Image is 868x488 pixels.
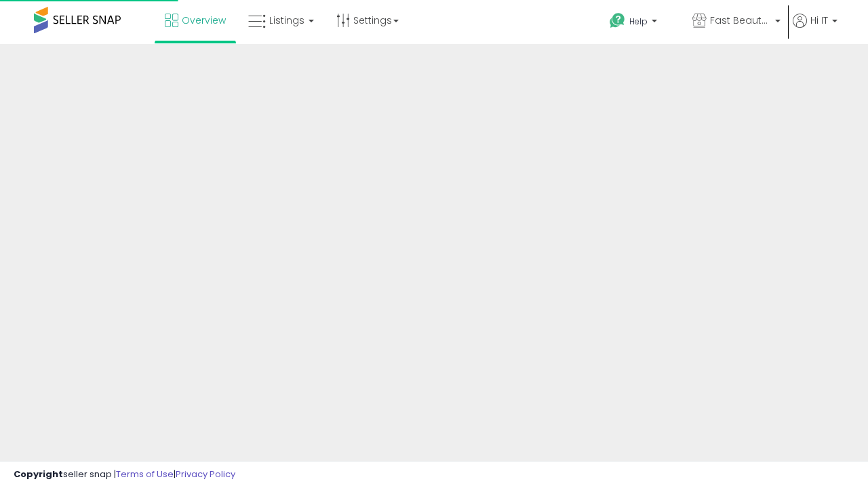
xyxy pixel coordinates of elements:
span: Help [629,16,648,27]
a: Help [599,2,680,44]
a: Privacy Policy [176,468,235,481]
span: Fast Beauty ([GEOGRAPHIC_DATA]) [710,14,771,27]
a: Terms of Use [116,468,174,481]
span: Listings [269,14,304,27]
i: Get Help [609,12,626,29]
a: Hi IT [793,14,837,44]
div: seller snap | | [14,468,235,481]
strong: Copyright [14,468,63,481]
span: Overview [182,14,226,27]
span: Hi IT [810,14,828,27]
